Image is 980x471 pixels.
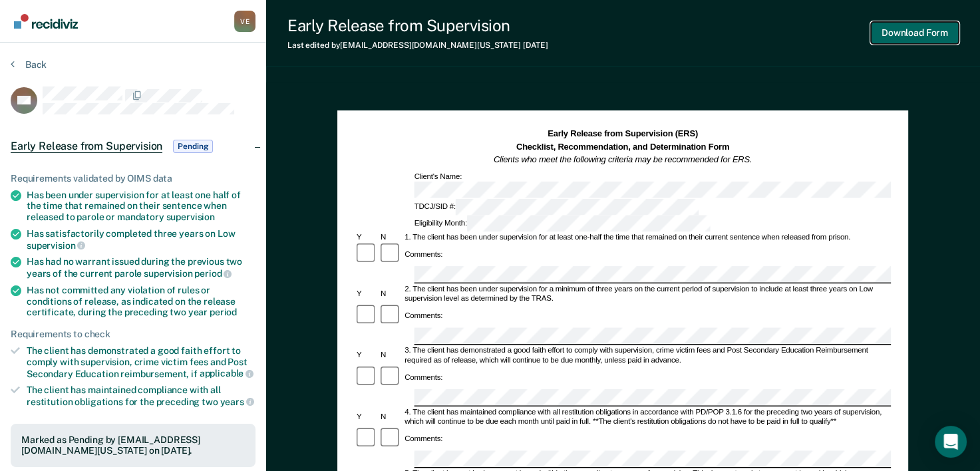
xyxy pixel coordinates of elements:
div: Y [355,351,379,361]
div: N [379,351,403,361]
button: Profile dropdown button [234,11,255,32]
span: supervision [27,240,85,251]
button: Back [11,59,47,71]
span: applicable [200,368,253,379]
em: Clients who meet the following criteria may be recommended for ERS. [494,155,752,164]
div: Requirements validated by OIMS data [11,173,255,184]
div: Marked as Pending by [EMAIL_ADDRESS][DOMAIN_NAME][US_STATE] on [DATE]. [21,434,245,457]
span: [DATE] [523,41,548,50]
div: The client has demonstrated a good faith effort to comply with supervision, crime victim fees and... [27,345,255,379]
div: Comments: [403,249,445,259]
div: Last edited by [EMAIL_ADDRESS][DOMAIN_NAME][US_STATE] [287,41,548,50]
div: 1. The client has been under supervision for at least one-half the time that remained on their cu... [403,233,892,242]
span: years [220,396,254,407]
span: Pending [173,140,213,153]
div: V E [234,11,255,32]
div: Eligibility Month: [412,216,712,232]
strong: Early Release from Supervision (ERS) [548,129,698,138]
div: N [379,412,403,422]
div: N [379,233,403,242]
div: 3. The client has demonstrated a good faith effort to comply with supervision, crime victim fees ... [403,347,892,366]
div: N [379,289,403,299]
div: Early Release from Supervision [287,16,548,35]
div: Has satisfactorily completed three years on Low [27,228,255,251]
div: Requirements to check [11,329,255,340]
div: Y [355,233,379,242]
div: Has not committed any violation of rules or conditions of release, as indicated on the release ce... [27,285,255,318]
div: Comments: [403,373,445,382]
div: Has been under supervision for at least one half of the time that remained on their sentence when... [27,190,255,223]
div: Y [355,412,379,422]
span: period [210,307,237,317]
div: Has had no warrant issued during the previous two years of the current parole supervision [27,256,255,279]
div: The client has maintained compliance with all restitution obligations for the preceding two [27,385,255,407]
span: period [194,268,232,279]
img: Recidiviz [14,14,78,29]
span: Early Release from Supervision [11,140,162,153]
div: TDCJ/SID #: [412,199,701,216]
strong: Checklist, Recommendation, and Determination Form [516,142,729,151]
span: supervision [166,212,215,222]
div: Comments: [403,434,445,443]
div: 2. The client has been under supervision for a minimum of three years on the current period of su... [403,285,892,304]
div: 4. The client has maintained compliance with all restitution obligations in accordance with PD/PO... [403,408,892,427]
div: Open Intercom Messenger [935,426,967,458]
div: Y [355,289,379,299]
button: Download Form [871,22,959,44]
div: Comments: [403,311,445,321]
